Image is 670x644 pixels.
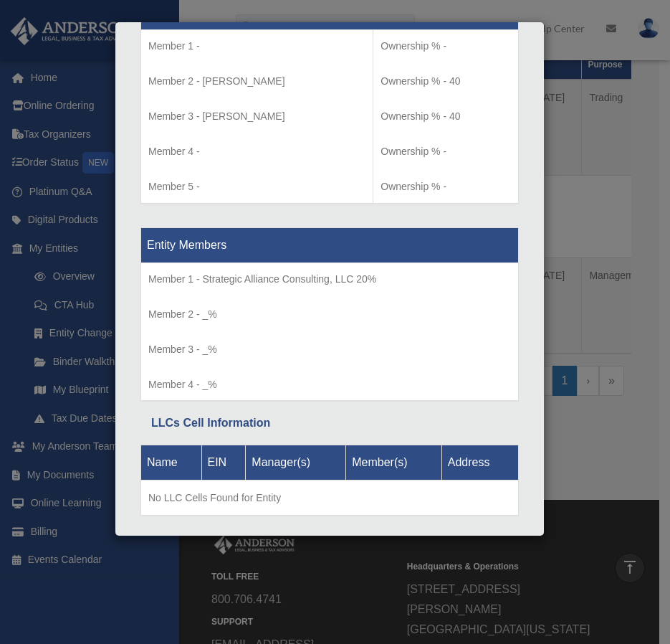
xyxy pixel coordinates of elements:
th: Member(s) [346,445,442,480]
p: Ownership % - [381,37,511,55]
p: Member 5 - [148,178,365,196]
th: EIN [201,445,246,480]
p: Member 3 - _% [148,341,511,359]
td: No LLC Cells Found for Entity [141,480,519,516]
p: Ownership % - 40 [381,108,511,126]
th: Manager(s) [246,445,346,480]
p: Member 1 - Strategic Alliance Consulting, LLC 20% [148,270,511,288]
p: Ownership % - [381,178,511,196]
p: Member 1 - [148,37,365,55]
p: Ownership % - 40 [381,72,511,90]
p: Member 4 - _% [148,376,511,394]
th: Address [441,445,518,480]
p: Member 2 - [PERSON_NAME] [148,72,365,90]
th: Entity Members [141,227,519,262]
p: Member 2 - _% [148,306,511,323]
p: Member 3 - [PERSON_NAME] [148,108,365,126]
th: Name [141,445,202,480]
p: Ownership % - [381,143,511,161]
p: Member 4 - [148,143,365,161]
div: LLCs Cell Information [151,413,508,433]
